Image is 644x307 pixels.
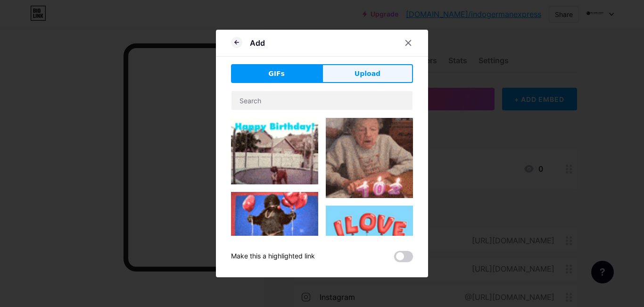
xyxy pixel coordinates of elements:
[268,69,285,79] span: GIFs
[231,192,318,258] img: Gihpy
[326,206,413,293] img: Gihpy
[231,91,413,110] input: Search
[231,118,318,184] img: Gihpy
[231,64,322,83] button: GIFs
[326,118,413,198] img: Gihpy
[322,64,413,83] button: Upload
[250,37,265,49] div: Add
[355,69,380,79] span: Upload
[231,251,315,262] div: Make this a highlighted link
